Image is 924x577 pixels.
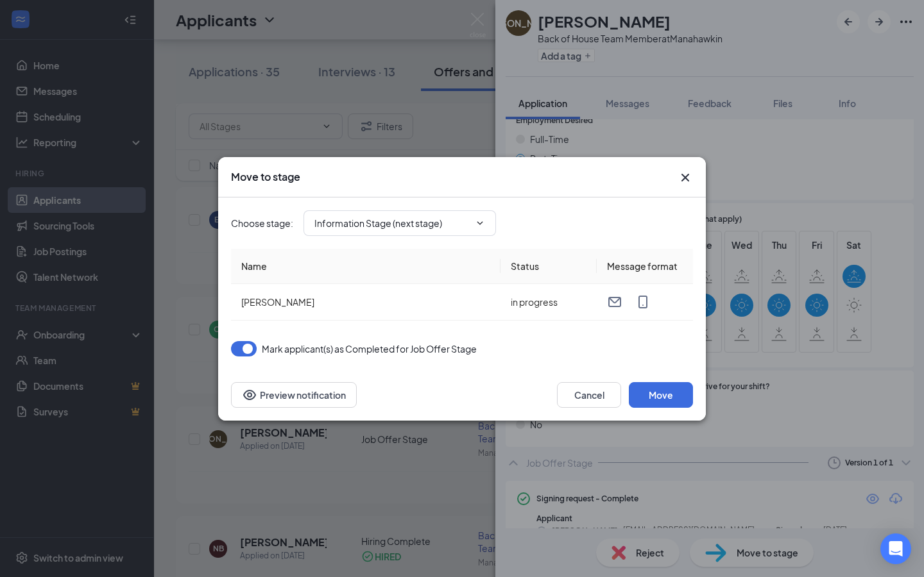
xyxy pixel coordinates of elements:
[880,533,911,564] div: Open Intercom Messenger
[231,249,501,284] th: Name
[629,382,693,408] button: Move
[501,284,597,321] td: in progress
[231,170,300,184] h3: Move to stage
[557,382,621,408] button: Cancel
[241,296,314,308] span: [PERSON_NAME]
[597,249,693,284] th: Message format
[262,341,477,356] span: Mark applicant(s) as Completed for Job Offer Stage
[501,249,597,284] th: Status
[231,382,357,408] button: Preview notificationEye
[231,216,293,230] span: Choose stage :
[635,294,651,310] svg: MobileSms
[607,294,622,310] svg: Email
[242,387,257,403] svg: Eye
[678,170,693,185] svg: Cross
[678,170,693,185] button: Close
[475,218,485,228] svg: ChevronDown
